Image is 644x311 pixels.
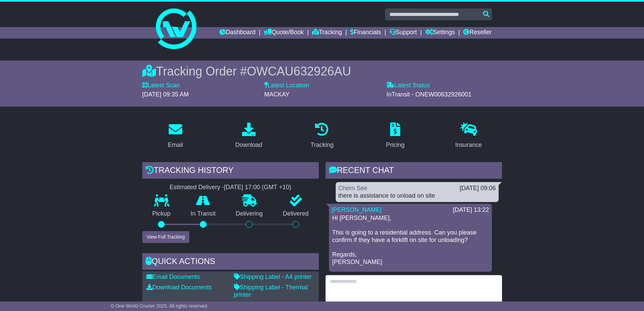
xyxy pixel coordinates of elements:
[234,273,312,280] a: Shipping Label - A4 printer
[264,27,304,39] a: Quote/Book
[181,210,226,218] p: In Transit
[264,91,290,98] span: MACKAY
[146,273,200,280] a: Email Documents
[273,210,319,218] p: Delivered
[234,284,308,298] a: Shipping Label - Thermal printer
[386,91,471,98] span: InTransit - ONEW00632926001
[338,192,496,200] div: there is assistance to unload on site
[231,120,267,152] a: Download
[142,210,181,218] p: Pickup
[168,140,183,150] div: Email
[111,303,209,309] span: © One World Courier 2025. All rights reserved.
[142,184,319,191] div: Estimated Delivery -
[264,82,309,89] label: Latest Location
[142,253,319,271] div: Quick Actions
[142,64,502,79] div: Tracking Order #
[425,27,455,39] a: Settings
[142,162,319,180] div: Tracking history
[142,91,189,98] span: [DATE] 09:35 AM
[310,140,333,150] div: Tracking
[453,206,489,214] div: [DATE] 13:22
[226,210,273,218] p: Delivering
[386,82,430,89] label: Latest Status
[235,140,262,150] div: Download
[332,206,382,213] a: [PERSON_NAME]
[455,140,482,150] div: Insurance
[382,120,409,152] a: Pricing
[386,140,405,150] div: Pricing
[389,27,417,39] a: Support
[326,162,502,180] div: RECENT CHAT
[219,27,256,39] a: Dashboard
[332,215,488,266] p: Hi [PERSON_NAME], This is going to a residential address. Can you please confirm if they have a f...
[350,27,381,39] a: Financials
[463,27,492,39] a: Reseller
[163,120,187,152] a: Email
[451,120,486,152] a: Insurance
[312,27,342,39] a: Tracking
[247,64,351,78] span: OWCAU632926AU
[460,185,496,192] div: [DATE] 09:06
[306,120,338,152] a: Tracking
[338,185,367,192] a: Chern See
[146,284,212,291] a: Download Documents
[224,184,291,191] div: [DATE] 17:00 (GMT +10)
[142,82,180,89] label: Latest Scan
[142,231,189,243] button: View Full Tracking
